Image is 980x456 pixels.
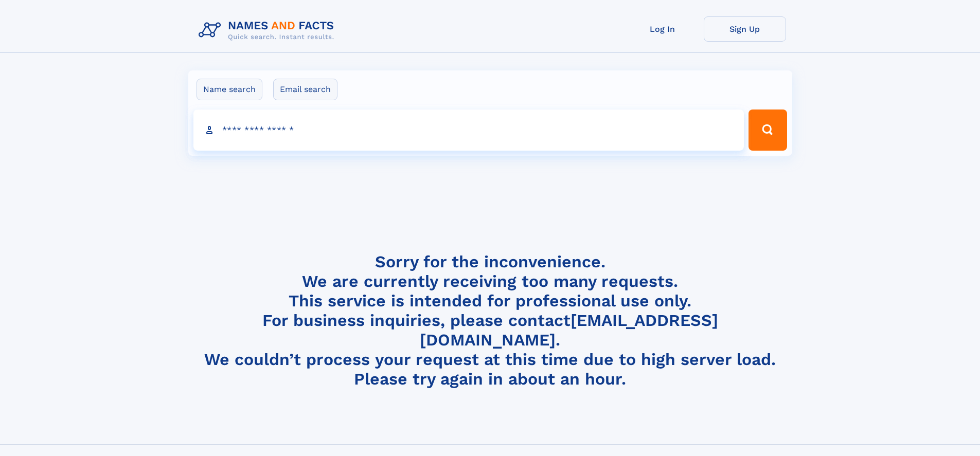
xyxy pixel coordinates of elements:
[194,252,786,389] h4: Sorry for the inconvenience. We are currently receiving too many requests. This service is intend...
[197,79,262,100] label: Name search
[193,110,744,151] input: search input
[194,16,343,44] img: Logo Names and Facts
[273,79,337,100] label: Email search
[621,16,704,42] a: Log In
[749,110,787,151] button: Search Button
[704,16,786,42] a: Sign Up
[420,311,718,350] a: [EMAIL_ADDRESS][DOMAIN_NAME]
